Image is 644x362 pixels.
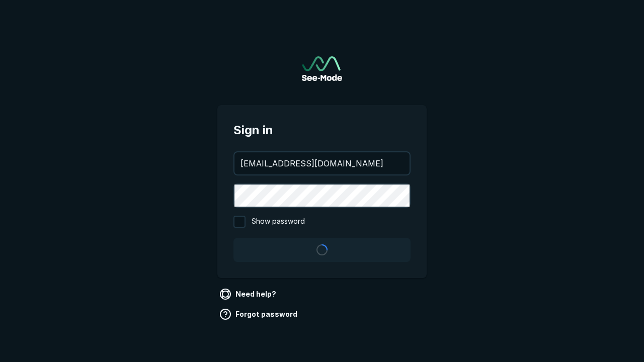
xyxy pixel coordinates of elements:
span: Show password [252,216,305,228]
img: See-Mode Logo [302,56,342,81]
input: your@email.com [234,152,410,174]
a: Forgot password [217,306,301,322]
a: Need help? [217,286,280,302]
a: Go to sign in [302,56,342,81]
span: Sign in [233,121,411,139]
